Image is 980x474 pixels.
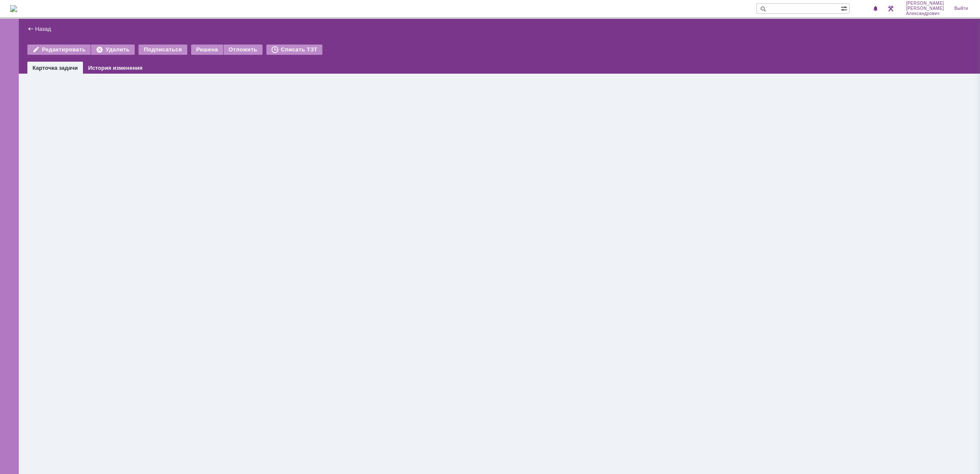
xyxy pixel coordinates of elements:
[10,5,17,12] img: logo
[841,4,849,12] span: Расширенный поиск
[35,26,51,32] a: Назад
[906,11,944,16] span: Александрович
[88,65,142,71] a: История изменения
[906,1,944,6] span: [PERSON_NAME]
[886,3,896,14] a: Перейти в интерфейс администратора
[32,65,78,71] a: Карточка задачи
[10,5,17,12] a: Перейти на домашнюю страницу
[906,6,944,11] span: [PERSON_NAME]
